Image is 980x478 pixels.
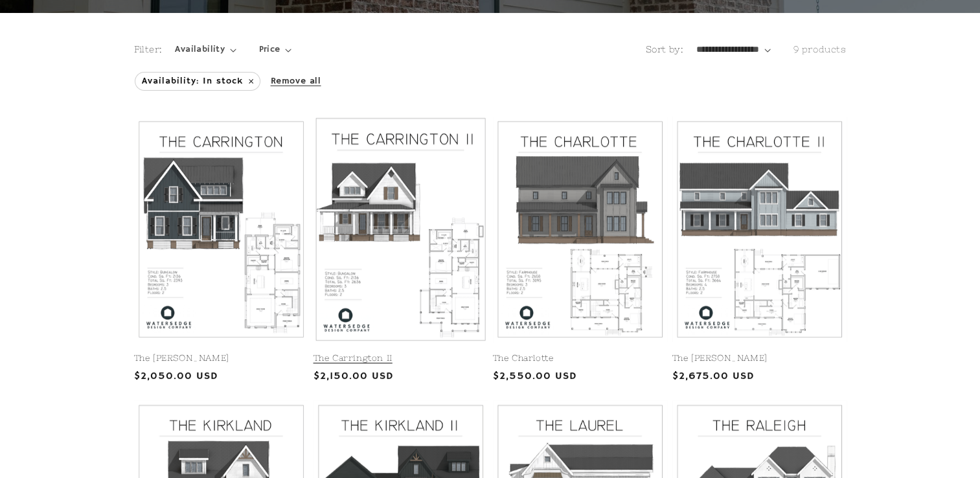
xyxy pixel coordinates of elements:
[793,44,847,54] span: 9 products
[271,73,321,89] a: Remove all
[134,43,163,56] h2: Filter:
[259,43,292,56] summary: Price
[135,73,260,90] span: Availability: In stock
[493,353,667,364] a: The Charlotte
[134,353,308,364] a: The [PERSON_NAME]
[134,73,261,90] a: Availability: In stock
[175,43,225,56] span: Availability
[672,353,847,364] a: The [PERSON_NAME]
[313,353,488,364] a: The Carrington II
[646,44,683,54] label: Sort by:
[259,43,280,56] span: Price
[175,43,236,56] summary: Availability (1 selected)
[271,75,321,87] span: Remove all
